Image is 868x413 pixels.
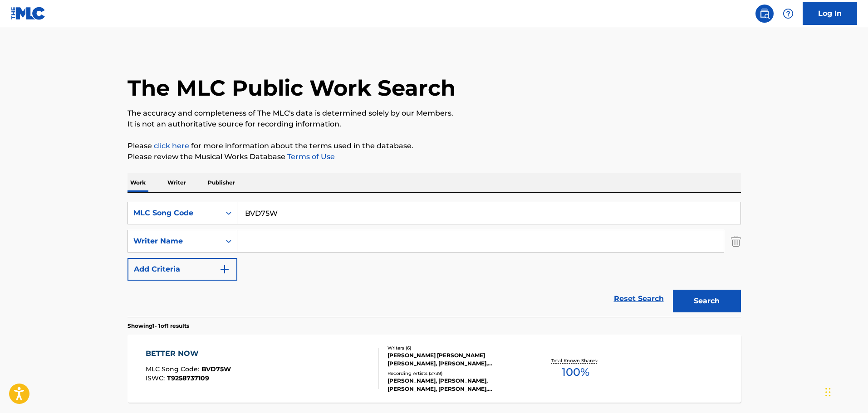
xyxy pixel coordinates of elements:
img: Delete Criterion [731,230,741,253]
div: [PERSON_NAME], [PERSON_NAME], [PERSON_NAME], [PERSON_NAME], [PERSON_NAME] [387,377,525,393]
p: Please for more information about the terms used in the database. [128,141,741,151]
div: Writer Name [133,236,215,247]
p: Publisher [205,173,238,192]
img: search [759,8,770,19]
a: Terms of Use [285,152,335,161]
p: The accuracy and completeness of The MLC's data is determined solely by our Members. [128,108,741,119]
div: Recording Artists ( 2739 ) [387,370,525,377]
p: Writer [165,173,189,192]
div: [PERSON_NAME] [PERSON_NAME] [PERSON_NAME], [PERSON_NAME], [PERSON_NAME], [PERSON_NAME] [PERSON_NAME] [387,351,525,368]
a: Public Search [755,5,774,23]
span: BVD75W [201,365,231,373]
a: BETTER NOWMLC Song Code:BVD75WISWC:T9258737109Writers (6)[PERSON_NAME] [PERSON_NAME] [PERSON_NAME... [128,335,741,403]
img: 9d2ae6d4665cec9f34b9.svg [219,264,230,275]
span: MLC Song Code : [146,365,201,373]
div: Drag [825,379,831,406]
span: ISWC : [146,374,167,382]
button: Search [673,290,741,312]
iframe: Chat Widget [823,369,868,413]
a: Log In [803,2,857,25]
a: Reset Search [609,289,668,309]
h1: The MLC Public Work Search [128,74,456,102]
p: It is not an authoritative source for recording information. [128,119,741,130]
p: Please review the Musical Works Database [128,151,741,162]
img: MLC Logo [11,7,46,20]
form: Search Form [128,202,741,317]
div: MLC Song Code [133,208,215,219]
div: Writers ( 6 ) [387,345,525,351]
p: Total Known Shares: [551,357,600,364]
span: T9258737109 [167,374,209,382]
div: Help [779,5,797,23]
p: Showing 1 - 1 of 1 results [128,322,189,330]
div: BETTER NOW [146,348,231,359]
p: Work [128,173,148,192]
img: help [783,8,794,19]
span: 100 % [562,364,589,380]
a: click here [154,141,189,150]
button: Add Criteria [128,258,237,281]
